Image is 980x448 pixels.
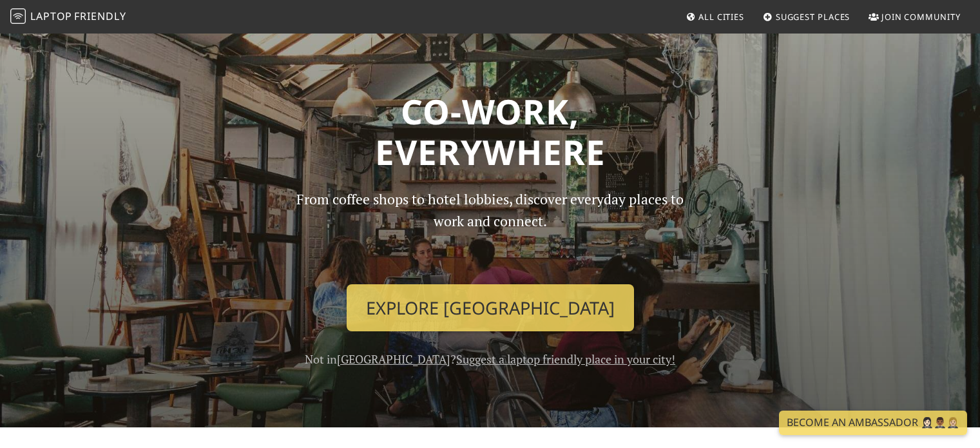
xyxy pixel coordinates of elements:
[776,11,850,23] span: Suggest Places
[680,5,749,28] a: All Cities
[305,351,675,367] span: Not in ?
[74,9,126,23] span: Friendly
[10,6,126,28] a: LaptopFriendly LaptopFriendly
[456,351,675,367] a: Suggest a laptop friendly place in your city!
[337,351,450,367] a: [GEOGRAPHIC_DATA]
[73,91,908,173] h1: Co-work, Everywhere
[758,5,856,28] a: Suggest Places
[863,5,966,28] a: Join Community
[881,11,961,23] span: Join Community
[347,284,634,332] a: Explore [GEOGRAPHIC_DATA]
[779,411,967,435] a: Become an Ambassador 🤵🏻‍♀️🤵🏾‍♂️🤵🏼‍♀️
[285,188,695,274] p: From coffee shops to hotel lobbies, discover everyday places to work and connect.
[10,8,26,24] img: LaptopFriendly
[698,11,744,23] span: All Cities
[30,9,72,23] span: Laptop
